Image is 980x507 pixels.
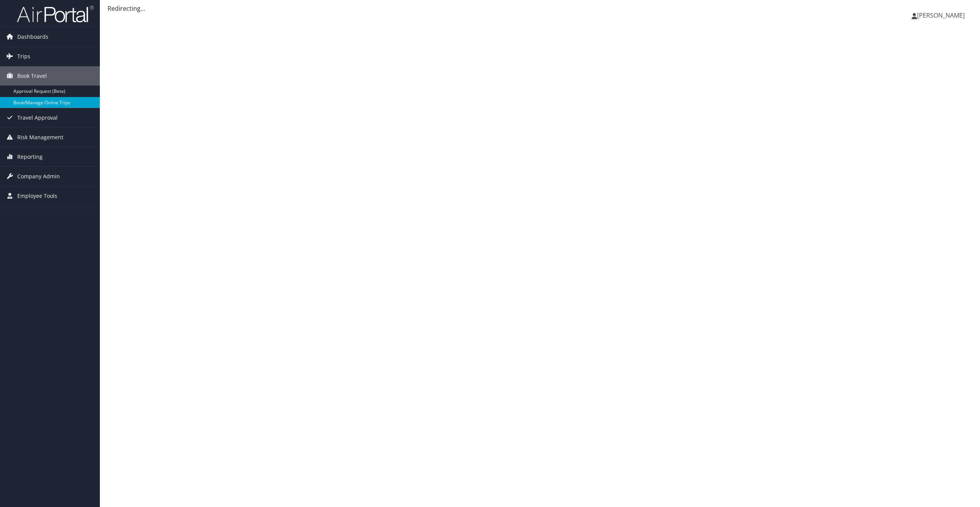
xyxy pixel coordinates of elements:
[917,11,965,20] span: [PERSON_NAME]
[17,167,60,186] span: Company Admin
[17,5,94,23] img: airportal-logo.png
[912,4,972,27] a: [PERSON_NAME]
[108,4,972,13] div: Redirecting...
[17,47,30,66] span: Trips
[17,27,48,46] span: Dashboards
[17,186,57,206] span: Employee Tools
[17,128,63,147] span: Risk Management
[17,108,58,127] span: Travel Approval
[17,66,47,86] span: Book Travel
[17,147,43,166] span: Reporting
